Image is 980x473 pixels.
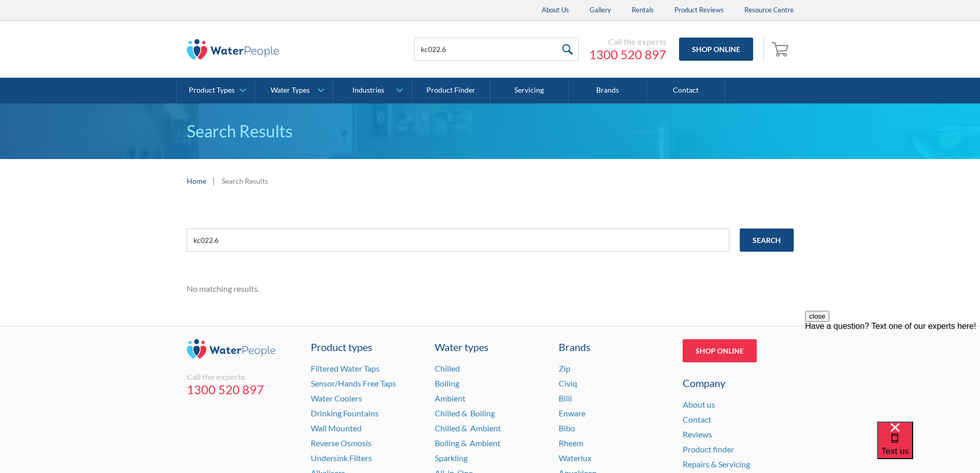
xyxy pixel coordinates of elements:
[769,37,794,62] a: Open empty cart
[877,422,980,473] iframe: podium webchat widget bubble
[435,393,466,403] a: Ambient
[311,393,362,403] a: Water Coolers
[187,176,206,186] a: Home
[311,438,371,448] a: Reverse Osmosis
[189,86,235,95] div: Product Types
[435,339,546,355] a: Water types
[435,438,501,448] a: Boiling & Ambient
[683,459,750,469] a: Repairs & Servicing
[740,229,794,252] input: Search
[311,378,396,388] a: Sensor/Hands Free Taps
[435,453,468,463] a: Sparkling
[352,86,384,95] div: Industries
[559,438,583,448] a: Rheem
[211,174,217,187] div: |
[647,78,725,103] a: Contact
[589,37,666,47] div: Call the experts
[435,423,501,433] a: Chilled & Ambient
[311,339,422,355] a: Product types
[412,78,490,103] a: Product Finder
[559,453,592,463] a: Waterlux
[683,339,757,362] a: Shop Online
[559,378,577,388] a: Civiq
[683,375,794,391] div: Company
[311,408,379,418] a: Drinking Fountains
[435,378,459,388] a: Boiling
[222,176,268,186] div: Search Results
[490,78,568,103] a: Servicing
[255,78,333,103] a: Water Types
[568,78,647,103] a: Brands
[559,393,572,403] a: Billi
[187,39,279,60] img: The Water People
[311,453,372,463] a: Undersink Filters
[333,78,411,103] a: Industries
[311,363,380,373] a: Filtered Water Taps
[311,423,362,433] a: Wall Mounted
[187,372,298,382] div: Call the experts
[589,47,666,62] a: 1300 520 897
[187,283,794,295] div: No matching results.
[683,444,734,454] a: Product finder
[414,38,579,61] input: Search products
[177,78,255,103] a: Product Types
[271,86,310,95] div: Water Types
[805,311,980,434] iframe: podium webchat widget prompt
[187,229,729,252] input: e.g. chilled water cooler
[683,429,712,439] a: Reviews
[559,408,585,418] a: Enware
[559,339,670,355] div: Brands
[683,399,715,409] a: About us
[683,414,711,424] a: Contact
[435,363,460,373] a: Chilled
[187,119,794,144] h1: Search Results
[187,382,298,397] a: 1300 520 897
[559,363,571,373] a: Zip
[772,41,791,57] img: shopping cart
[559,423,575,433] a: Bibo
[435,408,495,418] a: Chilled & Boiling
[679,38,753,61] a: Shop Online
